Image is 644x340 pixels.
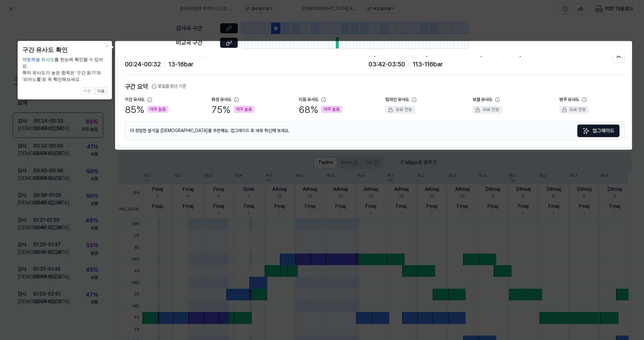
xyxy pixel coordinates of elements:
[577,125,619,137] button: 업그레이드
[22,46,107,55] header: 구간 유사도 확인
[369,59,405,69] span: 03:42 - 03:50
[386,106,415,114] div: 유료 전용
[152,83,186,90] button: 표절률 판단 기준
[125,103,168,116] div: 85 %
[125,81,625,92] h2: 구간 요약
[559,106,589,114] div: 유료 전용
[321,106,342,113] div: 아주 높음
[125,121,625,141] div: 더 정밀한 분석을 [DEMOGRAPHIC_DATA]를 추천해요. 업그레이드 후 바로 확인해 보세요.
[577,125,619,137] a: Sparkles업그레이드
[169,59,193,69] span: 13 - 16 bar
[299,103,342,116] div: 68 %
[473,97,492,103] div: 보컬 유사도
[102,41,112,50] button: Close
[413,59,443,69] span: 113 - 116 bar
[582,127,590,135] img: Sparkles
[125,97,145,103] div: 구간 유사도
[212,103,254,116] div: 75 %
[473,106,502,114] div: 유료 전용
[386,97,409,103] div: 탑라인 유사도
[299,97,319,103] div: 리듬 유사도
[95,87,107,95] button: 다음
[559,97,579,103] div: 반주 유사도
[27,57,54,62] span: 항목별 유사도
[22,56,107,83] div: 각 를 한눈에 확인할 수 있어요. 특히 유사도가 높은 항목은 ‘구간 듣기’와 ‘피아노롤’로 꼭 확인해보세요.
[212,97,231,103] div: 화성 유사도
[125,59,161,69] span: 00:24 - 00:32
[233,106,254,113] div: 아주 높음
[147,106,168,113] div: 아주 높음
